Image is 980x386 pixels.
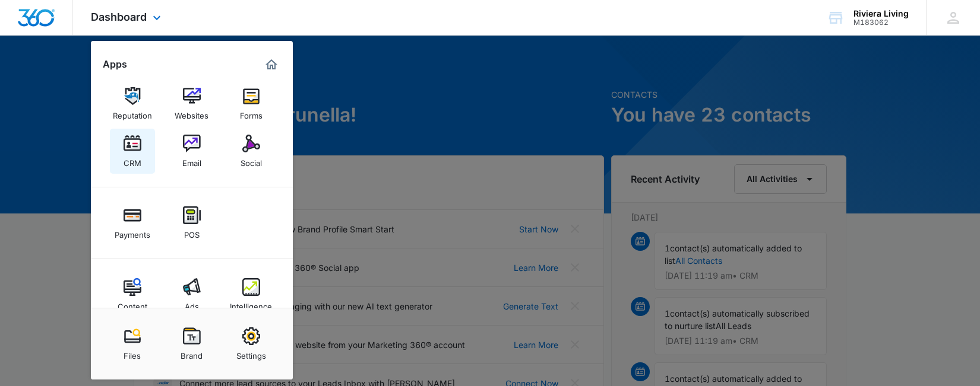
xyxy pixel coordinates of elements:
a: Files [110,321,155,366]
a: Ads [169,272,214,317]
a: Brand [169,321,214,366]
div: Intelligence [230,296,272,311]
div: account name [853,9,909,18]
div: Email [182,152,201,168]
a: POS [169,200,214,245]
a: Websites [169,81,214,126]
h2: Apps [103,59,127,70]
a: Intelligence [229,272,274,317]
a: Content [110,272,155,317]
div: Settings [236,345,266,361]
div: Forms [240,105,263,120]
div: Ads [185,296,199,311]
span: Dashboard [91,11,147,23]
a: CRM [110,129,155,174]
a: Marketing 360® Dashboard [262,55,281,74]
a: Reputation [110,81,155,126]
div: Content [118,296,147,311]
div: account id [853,18,909,27]
div: CRM [124,152,141,168]
div: Brand [181,345,203,361]
a: Email [169,129,214,174]
a: Forms [229,81,274,126]
div: Payments [115,224,150,240]
a: Social [229,129,274,174]
div: Reputation [113,105,152,120]
a: Settings [229,321,274,366]
div: Files [124,345,141,361]
div: Websites [175,105,208,120]
div: POS [184,224,200,240]
div: Social [241,152,262,168]
a: Payments [110,200,155,245]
